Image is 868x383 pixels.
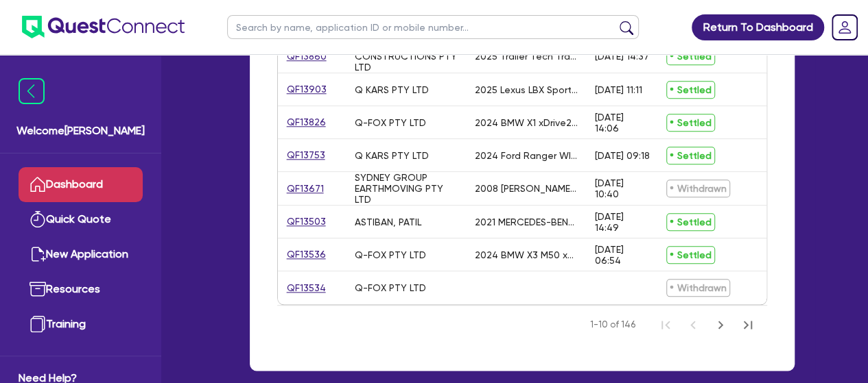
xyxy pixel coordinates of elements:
[595,211,650,233] div: [DATE] 14:49
[475,150,578,161] div: 2024 Ford Ranger WILDTRAK 3.0L V6
[666,279,730,297] span: Withdrawn
[286,82,327,97] a: QF13903
[475,217,578,227] div: 2021 MERCEDES-BENZ CLA200 Coupe
[286,49,327,64] a: QF13860
[355,150,429,161] div: Q KARS PTY LTD
[16,123,145,139] span: Welcome [PERSON_NAME]
[666,47,715,65] span: Settled
[19,237,143,272] a: New Application
[19,272,143,307] a: Resources
[666,246,715,264] span: Settled
[692,14,824,40] a: Return To Dashboard
[22,16,185,38] img: quest-connect-logo-blue
[475,183,578,194] div: 2008 [PERSON_NAME] 12-22 B Double
[707,311,734,338] button: Next Page
[475,249,578,260] div: 2024 BMW X3 M50 xDrive G45
[666,147,715,164] span: Settled
[227,15,639,39] input: Search by name, application ID or mobile number...
[19,307,143,342] a: Training
[355,117,426,128] div: Q-FOX PTY LTD
[666,213,715,231] span: Settled
[355,84,429,95] div: Q KARS PTY LTD
[286,280,327,296] a: QF13534
[666,180,730,197] span: Withdrawn
[666,81,715,99] span: Settled
[595,177,650,199] div: [DATE] 10:40
[286,214,327,230] a: QF13503
[355,172,458,205] div: SYDNEY GROUP EARTHMOVING PTY LTD
[286,247,327,262] a: QF13536
[595,244,650,266] div: [DATE] 06:54
[595,51,649,62] div: [DATE] 14:37
[30,246,46,262] img: new-application
[30,316,46,332] img: training
[286,147,326,163] a: QF13753
[734,311,762,338] button: Last Page
[30,211,46,227] img: quick-quote
[355,282,426,293] div: Q-FOX PTY LTD
[595,112,650,134] div: [DATE] 14:06
[286,114,327,130] a: QF13826
[475,84,578,95] div: 2025 Lexus LBX Sports Luxury 2WD 1.5L Hybrid Auto CVT SUV
[19,78,45,104] img: icon-menu-close
[666,114,715,132] span: Settled
[652,311,679,338] button: First Page
[827,10,863,45] a: Dropdown toggle
[19,202,143,237] a: Quick Quote
[30,281,46,297] img: resources
[355,249,426,260] div: Q-FOX PTY LTD
[679,311,707,338] button: Previous Page
[286,181,325,197] a: QF13671
[475,117,578,128] div: 2024 BMW X1 xDrive20i
[590,318,635,332] span: 1-10 of 146
[475,51,578,62] div: 2025 Trailer Tech Tradie Pack Trailer - Independent Suspension
[595,150,650,161] div: [DATE] 09:18
[355,40,458,73] div: [PERSON_NAME] CONSTRUCTIONS PTY LTD
[355,217,421,227] div: ASTIBAN, PATIL
[19,167,143,202] a: Dashboard
[595,84,642,95] div: [DATE] 11:11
